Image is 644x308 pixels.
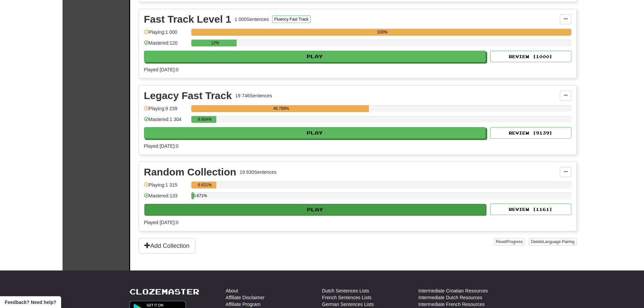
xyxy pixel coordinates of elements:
a: Affiliate Disclaimer [226,294,265,301]
button: Review (1000) [490,51,571,62]
a: Affiliate Program [226,301,261,308]
button: Review (9139) [490,127,571,139]
button: Play [144,127,486,139]
span: Open feedback widget [5,299,56,306]
div: 100% [193,29,571,35]
div: Mastered: 133 [144,192,188,204]
a: Clozemaster [129,287,199,296]
button: Review (1161) [490,204,571,215]
div: Mastered: 120 [144,40,188,51]
a: Dutch Sentences Lists [322,287,369,294]
a: Intermediate French Resources [419,301,485,308]
div: 19 746 Sentences [235,92,272,99]
span: Language Pairing [543,239,574,244]
div: 1 000 Sentences [235,16,269,23]
span: Played [DATE]: 0 [144,67,178,72]
div: 0.671% [193,192,194,199]
div: Random Collection [144,167,236,177]
div: 12% [193,40,237,46]
a: German Sentences Lists [322,301,374,308]
div: Legacy Fast Track [144,91,232,101]
button: ResetProgress [494,238,525,245]
span: Progress [506,239,523,244]
span: Played [DATE]: 0 [144,220,178,225]
div: 19 830 Sentences [240,169,277,175]
span: Played [DATE]: 0 [144,143,178,149]
button: DeleteLanguage Pairing [529,238,577,245]
button: Play [144,204,486,215]
div: Mastered: 1 304 [144,116,188,127]
button: Fluency Fast Track [272,16,310,23]
div: Playing: 1 315 [144,182,188,193]
div: Playing: 1 000 [144,29,188,40]
a: French Sentences Lists [322,294,372,301]
div: Fast Track Level 1 [144,14,232,24]
div: 46.789% [193,105,369,112]
button: Add Collection [139,238,195,254]
a: Intermediate Croatian Resources [419,287,488,294]
div: 6.604% [193,116,216,123]
div: Playing: 9 239 [144,105,188,116]
button: Play [144,51,486,62]
a: About [226,287,238,294]
div: 6.631% [193,182,216,188]
a: Intermediate Dutch Resources [419,294,482,301]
